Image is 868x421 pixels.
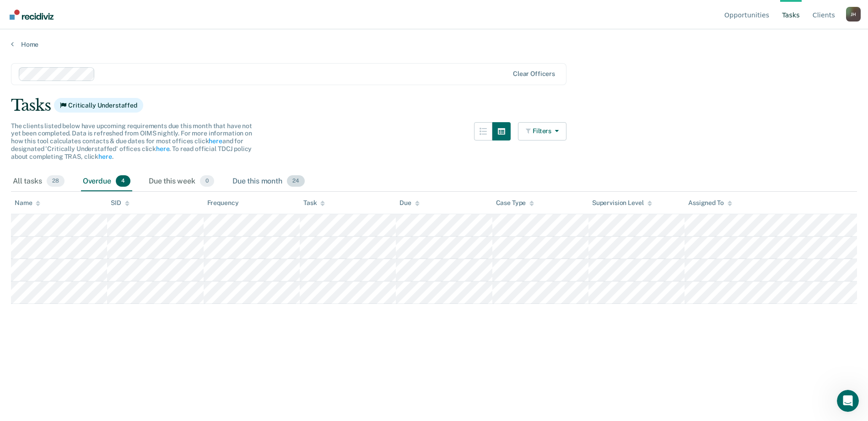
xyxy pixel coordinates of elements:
[837,390,859,412] iframe: Intercom live chat
[116,175,130,187] span: 4
[11,96,857,115] div: Tasks
[15,199,40,207] div: Name
[10,10,54,20] img: Recidiviz
[846,7,861,22] button: Profile dropdown button
[303,199,325,207] div: Task
[513,70,555,78] div: Clear officers
[111,199,129,207] div: SID
[846,7,861,22] div: J H
[231,172,307,192] div: Due this month24
[11,122,252,160] span: The clients listed below have upcoming requirements due this month that have not yet been complet...
[11,172,66,192] div: All tasks28
[47,175,65,187] span: 28
[98,153,112,160] a: here
[207,199,239,207] div: Frequency
[81,172,132,192] div: Overdue4
[518,122,566,140] button: Filters
[287,175,305,187] span: 24
[200,175,214,187] span: 0
[11,40,857,49] a: Home
[156,145,169,152] a: here
[688,199,732,207] div: Assigned To
[399,199,420,207] div: Due
[209,137,222,145] a: here
[496,199,534,207] div: Case Type
[147,172,216,192] div: Due this week0
[592,199,652,207] div: Supervision Level
[54,98,143,113] span: Critically Understaffed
